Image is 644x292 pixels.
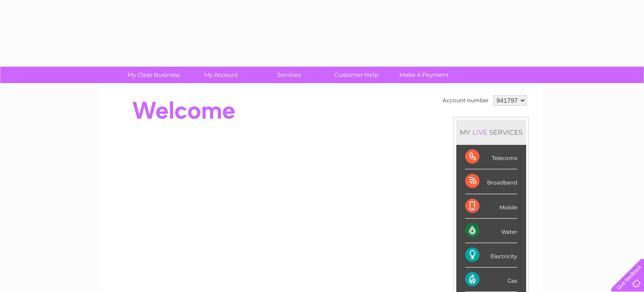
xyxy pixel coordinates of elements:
[320,67,393,83] a: Customer Help
[456,120,526,145] div: MY SERVICES
[465,243,517,268] div: Electricity
[465,219,517,243] div: Water
[252,67,326,83] a: Services
[471,128,489,136] div: LIVE
[387,67,461,83] a: Make A Payment
[465,194,517,219] div: Mobile
[465,145,517,169] div: Telecoms
[117,67,190,83] a: My Clear Business
[440,93,491,108] td: Account number
[465,169,517,194] div: Broadband
[185,67,258,83] a: My Account
[465,268,517,292] div: Gas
